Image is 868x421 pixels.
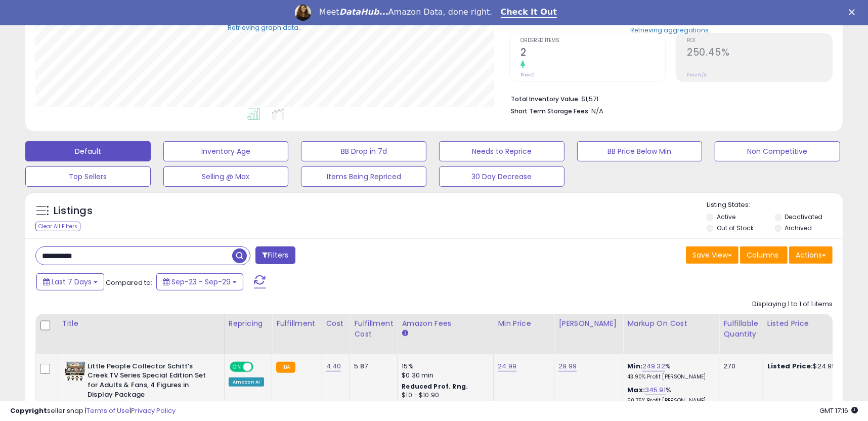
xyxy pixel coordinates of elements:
[326,361,341,371] a: 4.40
[52,277,92,287] span: Last 7 Days
[354,318,393,340] div: Fulfillment Cost
[295,5,311,21] img: Profile image for Georgie
[577,141,703,161] button: BB Price Below Min
[849,9,859,15] div: Close
[163,166,289,187] button: Selling @ Max
[767,361,813,371] b: Listed Price:
[717,213,735,221] label: Active
[558,318,619,329] div: [PERSON_NAME]
[630,25,712,34] div: Retrieving aggregations..
[498,318,550,329] div: Min Price
[86,406,129,415] a: Terms of Use
[88,362,210,402] b: Little People Collector Schitt’s Creek TV Series Special Edition Set for Adults & Fans, 4 Figures...
[642,361,665,371] a: 249.32
[717,224,754,232] label: Out of Stock
[276,318,317,329] div: Fulfillment
[498,361,516,371] a: 24.99
[819,406,858,415] span: 2025-10-7 17:16 GMT
[767,318,855,329] div: Listed Price
[402,391,486,400] div: $10 - $10.90
[402,362,486,371] div: 15%
[627,373,711,381] p: 43.90% Profit [PERSON_NAME]
[354,362,389,371] div: 5.87
[10,406,47,415] strong: Copyright
[785,213,822,221] label: Deactivated
[439,141,565,161] button: Needs to Reprice
[740,246,788,264] button: Columns
[785,224,812,232] label: Archived
[402,329,408,338] small: Amazon Fees.
[35,222,80,231] div: Clear All Filters
[789,246,833,264] button: Actions
[627,385,645,395] b: Max:
[255,246,295,264] button: Filters
[36,273,104,290] button: Last 7 Days
[301,166,426,187] button: Items Being Repriced
[402,382,468,391] b: Reduced Prof. Rng.
[301,141,426,161] button: BB Drop in 7d
[25,166,151,187] button: Top Sellers
[229,377,264,387] div: Amazon AI
[171,277,231,287] span: Sep-23 - Sep-29
[276,362,295,373] small: FBA
[715,141,840,161] button: Non Competitive
[747,250,778,260] span: Columns
[231,362,243,371] span: ON
[163,141,289,161] button: Inventory Age
[62,318,220,329] div: Title
[501,7,557,18] a: Check It Out
[627,318,715,329] div: Markup on Cost
[229,318,268,329] div: Repricing
[326,318,346,329] div: Cost
[439,166,565,187] button: 30 Day Decrease
[402,318,489,329] div: Amazon Fees
[156,273,243,290] button: Sep-23 - Sep-29
[686,246,739,264] button: Save View
[623,314,719,354] th: The percentage added to the cost of goods (COGS) that forms the calculator for Min & Max prices.
[131,406,176,415] a: Privacy Policy
[65,362,85,381] img: 51gKSztDTlL._SL40_.jpg
[707,200,842,210] p: Listing States:
[645,385,666,395] a: 345.91
[339,7,388,17] i: DataHub...
[10,406,176,416] div: seller snap | |
[627,386,711,404] div: %
[319,7,493,17] div: Meet Amazon Data, done right.
[723,318,758,340] div: Fulfillable Quantity
[558,361,577,371] a: 29.99
[752,300,833,309] div: Displaying 1 to 1 of 1 items
[25,141,151,161] button: Default
[252,362,268,371] span: OFF
[54,204,93,218] h5: Listings
[723,362,755,371] div: 270
[627,362,711,381] div: %
[402,371,486,380] div: $0.30 min
[228,23,301,32] div: Retrieving graph data..
[627,361,642,371] b: Min:
[106,278,152,287] span: Compared to:
[767,362,851,371] div: $24.99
